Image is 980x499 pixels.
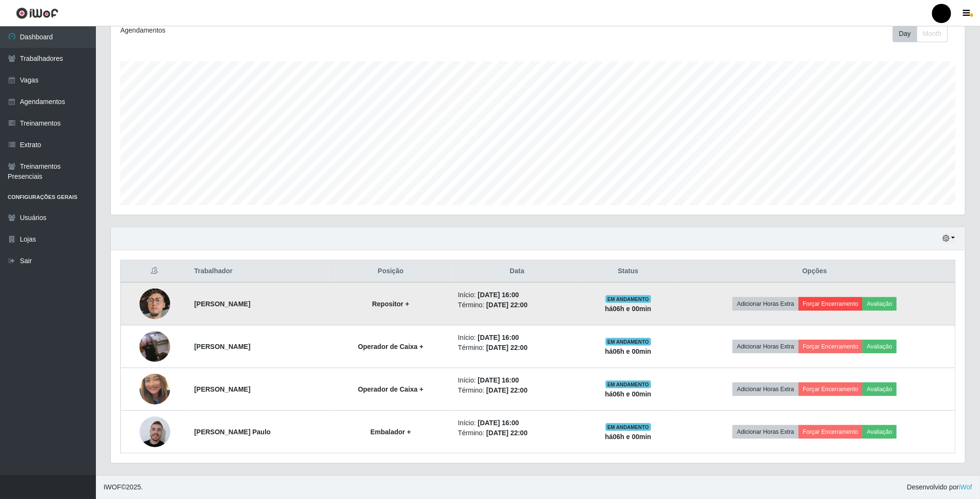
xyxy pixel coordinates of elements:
img: 1746300240263.jpeg [140,277,170,331]
th: Trabalhador [188,260,329,283]
li: Término: [458,428,576,438]
strong: [PERSON_NAME] [194,385,250,393]
strong: Operador de Caixa + [358,385,424,393]
time: [DATE] 16:00 [478,291,519,299]
time: [DATE] 22:00 [486,301,527,309]
span: EM ANDAMENTO [606,338,651,346]
button: Adicionar Horas Extra [733,297,798,311]
span: © 2025 . [104,482,143,492]
img: CoreUI Logo [16,7,58,19]
button: Adicionar Horas Extra [733,340,798,353]
li: Término: [458,300,576,310]
button: Adicionar Horas Extra [733,425,798,439]
strong: há 06 h e 00 min [605,305,652,313]
button: Month [917,25,948,42]
button: Avaliação [863,383,897,396]
li: Início: [458,375,576,385]
time: [DATE] 22:00 [486,429,527,437]
button: Day [893,25,917,42]
time: [DATE] 22:00 [486,386,527,394]
strong: [PERSON_NAME] Paulo [194,428,270,436]
button: Forçar Encerramento [799,297,863,311]
div: Agendamentos [120,25,460,35]
strong: Repositor + [372,300,409,308]
span: IWOF [104,483,121,491]
img: 1744226938039.jpeg [140,415,170,449]
strong: há 06 h e 00 min [605,390,652,398]
button: Avaliação [863,425,897,439]
strong: há 06 h e 00 min [605,433,652,441]
button: Avaliação [863,340,897,353]
button: Adicionar Horas Extra [733,383,798,396]
time: [DATE] 16:00 [478,376,519,384]
div: Toolbar with button groups [893,25,956,42]
strong: [PERSON_NAME] [194,300,250,308]
time: [DATE] 16:00 [478,334,519,341]
button: Forçar Encerramento [799,425,863,439]
span: EM ANDAMENTO [606,381,651,388]
button: Avaliação [863,297,897,311]
time: [DATE] 22:00 [486,344,527,351]
strong: [PERSON_NAME] [194,343,250,350]
li: Início: [458,418,576,428]
img: 1725070298663.jpeg [140,319,170,374]
button: Forçar Encerramento [799,340,863,353]
li: Término: [458,385,576,395]
li: Início: [458,290,576,300]
li: Início: [458,333,576,343]
span: Desenvolvido por [907,482,972,492]
span: EM ANDAMENTO [606,423,651,431]
strong: há 06 h e 00 min [605,348,652,355]
button: Forçar Encerramento [799,383,863,396]
a: iWof [959,483,972,491]
th: Opções [675,260,956,283]
strong: Embalador + [371,428,411,436]
div: First group [893,25,948,42]
time: [DATE] 16:00 [478,419,519,427]
li: Término: [458,343,576,353]
th: Data [452,260,582,283]
th: Posição [329,260,452,283]
th: Status [582,260,675,283]
span: EM ANDAMENTO [606,295,651,303]
img: 1755575109305.jpeg [140,362,170,417]
strong: Operador de Caixa + [358,343,424,350]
